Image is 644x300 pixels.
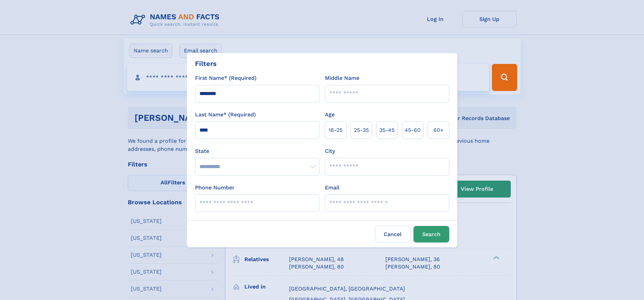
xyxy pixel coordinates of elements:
label: Email [325,184,339,192]
span: 45‑60 [405,126,421,134]
span: 25‑35 [354,126,369,134]
label: State [195,147,319,155]
label: Age [325,111,335,119]
label: First Name* (Required) [195,74,257,82]
label: City [325,147,335,155]
label: Middle Name [325,74,359,82]
label: Last Name* (Required) [195,111,256,119]
span: 18‑25 [329,126,342,134]
div: Filters [195,59,217,69]
button: Search [413,226,449,243]
span: 60+ [433,126,444,134]
label: Phone Number [195,184,235,192]
label: Cancel [375,226,411,243]
span: 35‑45 [379,126,395,134]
